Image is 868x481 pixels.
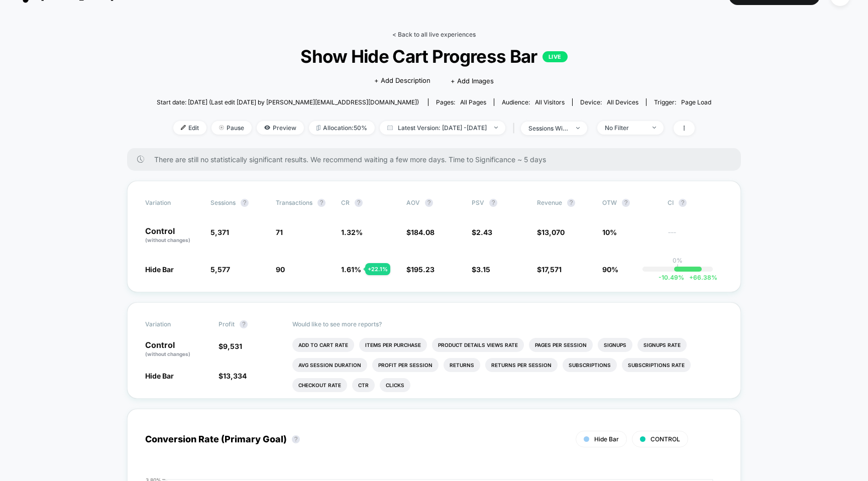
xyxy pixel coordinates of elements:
[436,98,486,106] div: Pages:
[432,338,524,352] li: Product Details Views Rate
[485,358,558,372] li: Returns Per Session
[145,199,200,207] span: Variation
[240,320,248,328] button: ?
[372,358,439,372] li: Profit Per Session
[411,228,435,236] span: 184.08
[537,265,562,274] span: $
[472,199,484,206] span: PSV
[542,51,568,62] p: LIVE
[392,31,476,38] a: < Back to all live experiences
[637,338,687,352] li: Signups Rate
[317,199,325,207] button: ?
[241,199,249,207] button: ?
[502,98,565,106] div: Audience:
[425,199,433,207] button: ?
[659,274,684,281] span: -10.49 %
[510,121,521,136] span: |
[219,125,224,130] img: end
[476,265,490,274] span: 3.15
[145,372,174,380] span: Hide Bar
[541,228,565,236] span: 13,070
[145,227,200,244] p: Control
[341,228,363,236] span: 1.32 %
[444,358,480,372] li: Returns
[528,125,569,132] div: sessions with impression
[219,372,247,380] span: $
[689,274,693,281] span: +
[145,320,200,328] span: Variation
[223,372,247,380] span: 13,334
[184,46,683,67] span: Show Hide Cart Progress Bar
[476,228,492,236] span: 2.43
[602,265,618,274] span: 90%
[494,127,498,129] img: end
[210,199,236,206] span: Sessions
[602,228,617,236] span: 10%
[219,320,235,328] span: Profit
[276,199,312,206] span: Transactions
[374,76,430,86] span: + Add Description
[489,199,497,207] button: ?
[276,228,283,236] span: 71
[341,199,350,206] span: CR
[276,265,285,274] span: 90
[451,77,494,85] span: + Add Images
[406,228,435,236] span: $
[541,265,562,274] span: 17,571
[622,358,691,372] li: Subscriptions Rate
[537,199,562,206] span: Revenue
[529,338,593,352] li: Pages Per Session
[679,199,687,207] button: ?
[535,98,565,106] span: All Visitors
[572,98,646,106] span: Device:
[352,378,375,392] li: Ctr
[668,199,723,207] span: CI
[309,121,375,135] span: Allocation: 50%
[567,199,575,207] button: ?
[292,358,367,372] li: Avg Session Duration
[257,121,304,135] span: Preview
[292,378,347,392] li: Checkout Rate
[359,338,427,352] li: Items Per Purchase
[654,98,711,106] div: Trigger:
[210,228,229,236] span: 5,371
[154,155,721,164] span: There are still no statistically significant results. We recommend waiting a few more days . Time...
[157,98,419,106] span: Start date: [DATE] (Last edit [DATE] by [PERSON_NAME][EMAIL_ADDRESS][DOMAIN_NAME])
[380,121,505,135] span: Latest Version: [DATE] - [DATE]
[681,98,711,106] span: Page Load
[684,274,717,281] span: 66.38 %
[210,265,230,274] span: 5,577
[472,265,490,274] span: $
[460,98,486,106] span: all pages
[292,338,354,352] li: Add To Cart Rate
[650,435,680,443] span: CONTROL
[316,125,320,131] img: rebalance
[622,199,630,207] button: ?
[668,229,723,244] span: ---
[292,320,723,328] p: Would like to see more reports?
[223,342,242,350] span: 9,531
[145,237,190,243] span: (without changes)
[537,228,565,236] span: $
[576,127,580,129] img: end
[594,435,619,443] span: Hide Bar
[411,265,435,274] span: 195.23
[406,199,420,206] span: AOV
[219,342,242,350] span: $
[292,435,300,443] button: ?
[181,125,186,130] img: edit
[598,338,632,352] li: Signups
[677,264,679,272] p: |
[145,341,208,358] p: Control
[472,228,492,236] span: $
[653,127,656,129] img: end
[355,199,363,207] button: ?
[211,121,252,135] span: Pause
[380,378,410,392] li: Clicks
[145,265,174,274] span: Hide Bar
[365,263,390,275] div: + 22.1 %
[406,265,435,274] span: $
[602,199,658,207] span: OTW
[145,351,190,357] span: (without changes)
[605,124,645,132] div: No Filter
